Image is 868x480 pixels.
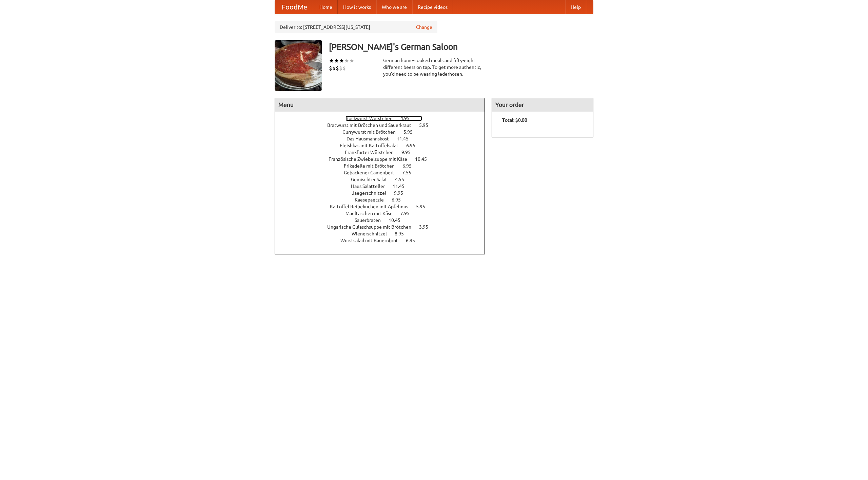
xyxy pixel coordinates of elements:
[344,170,401,175] span: Gebackener Camenbert
[329,156,414,162] span: Französische Zwiebelsuppe mit Käse
[314,0,338,14] a: Home
[412,0,453,14] a: Recipe videos
[275,98,485,112] h4: Menu
[327,224,418,230] span: Ungarische Gulaschsuppe mit Brötchen
[492,98,593,112] h4: Your order
[330,204,415,209] span: Kartoffel Reibekuchen mit Apfelmus
[340,238,428,243] a: Wurstsalad mit Bauernbrot 6.95
[330,204,438,209] a: Kartoffel Reibekuchen mit Apfelmus 5.95
[403,129,419,135] span: 5.95
[397,136,415,141] span: 11.45
[327,224,441,230] a: Ungarische Gulaschsuppe mit Brötchen 3.95
[349,57,354,64] li: ★
[275,21,437,33] div: Deliver to: [STREET_ADDRESS][US_STATE]
[565,0,586,14] a: Help
[329,57,334,64] li: ★
[340,238,405,243] span: Wurstsalad mit Bauernbrot
[347,136,396,141] span: Das Hausmannskost
[340,143,405,148] span: Fleishkas mit Kartoffelsalat
[415,156,434,162] span: 10.45
[342,129,425,135] a: Currywurst mit Brötchen 5.95
[389,217,407,223] span: 10.45
[351,177,394,182] span: Gemischter Salat
[338,0,376,14] a: How it works
[342,129,402,135] span: Currywurst mit Brötchen
[383,57,485,77] div: German home-cooked meals and fifty-eight different beers on tap. To get more authentic, you'd nee...
[332,64,336,72] li: $
[402,170,418,175] span: 7.55
[344,57,349,64] li: ★
[339,64,342,72] li: $
[351,177,417,182] a: Gemischter Salat 4.55
[346,211,399,216] span: Maultaschen mit Käse
[346,211,422,216] a: Maultaschen mit Käse 7.95
[402,163,418,169] span: 6.95
[345,150,400,155] span: Frankfurter Würstchen
[416,24,432,31] a: Change
[329,40,593,54] h3: [PERSON_NAME]'s German Saloon
[329,156,439,162] a: Französische Zwiebelsuppe mit Käse 10.45
[344,163,424,169] a: Frikadelle mit Brötchen 6.95
[395,231,411,236] span: 8.95
[346,116,399,121] span: Bockwurst Würstchen
[340,143,428,148] a: Fleishkas mit Kartoffelsalat 6.95
[275,40,322,91] img: angular.jpg
[419,224,435,230] span: 3.95
[416,204,432,209] span: 5.95
[355,197,413,203] a: Kaesepaetzle 6.95
[376,0,412,14] a: Who we are
[336,64,339,72] li: $
[400,211,416,216] span: 7.95
[275,0,314,14] a: FoodMe
[406,143,422,148] span: 6.95
[347,136,421,141] a: Das Hausmannskost 11.45
[352,231,416,236] a: Wienerschnitzel 8.95
[344,170,424,175] a: Gebackener Camenbert 7.55
[345,150,423,155] a: Frankfurter Würstchen 9.95
[352,190,416,196] a: Jaegerschnitzel 9.95
[401,150,417,155] span: 9.95
[392,197,408,203] span: 6.95
[352,231,394,236] span: Wienerschnitzel
[329,64,332,72] li: $
[342,64,346,72] li: $
[346,116,422,121] a: Bockwurst Würstchen 4.95
[339,57,344,64] li: ★
[406,238,422,243] span: 6.95
[393,184,411,189] span: 11.45
[502,117,527,123] b: Total: $0.00
[351,184,417,189] a: Haus Salatteller 11.45
[395,177,411,182] span: 4.55
[344,163,401,169] span: Frikadelle mit Brötchen
[327,122,418,128] span: Bratwurst mit Brötchen und Sauerkraut
[355,217,413,223] a: Sauerbraten 10.45
[400,116,416,121] span: 4.95
[355,197,391,203] span: Kaesepaetzle
[394,190,410,196] span: 9.95
[327,122,441,128] a: Bratwurst mit Brötchen und Sauerkraut 5.95
[419,122,435,128] span: 5.95
[355,217,388,223] span: Sauerbraten
[351,184,392,189] span: Haus Salatteller
[352,190,393,196] span: Jaegerschnitzel
[334,57,339,64] li: ★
